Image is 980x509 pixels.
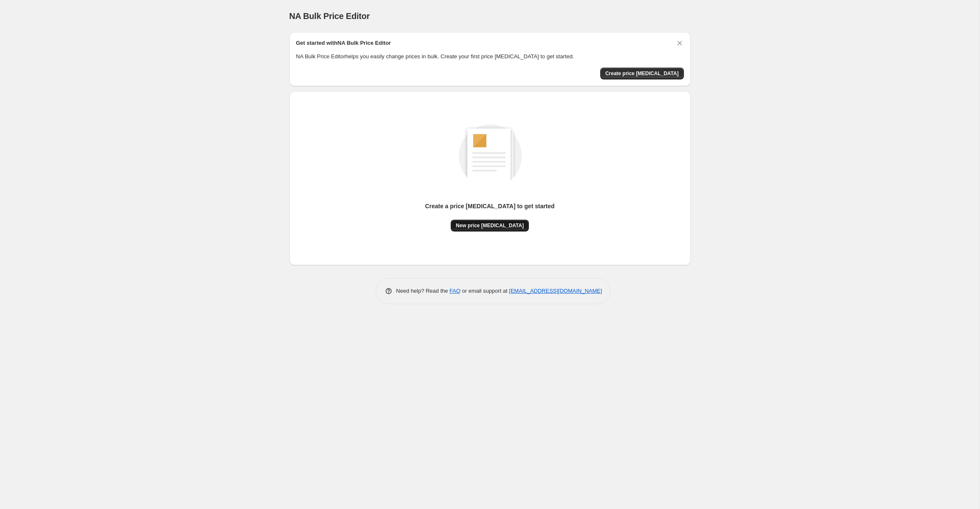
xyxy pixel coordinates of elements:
[289,11,370,21] span: NA Bulk Price Editor
[425,202,555,210] p: Create a price [MEDICAL_DATA] to get started
[451,220,529,231] button: New price [MEDICAL_DATA]
[396,288,450,294] span: Need help? Read the
[675,39,684,47] button: Dismiss card
[600,68,684,79] button: Create price change job
[509,288,602,294] a: [EMAIL_ADDRESS][DOMAIN_NAME]
[605,70,679,77] span: Create price [MEDICAL_DATA]
[460,288,509,294] span: or email support at
[296,52,684,61] p: NA Bulk Price Editor helps you easily change prices in bulk. Create your first price [MEDICAL_DAT...
[296,39,391,47] h2: Get started with NA Bulk Price Editor
[456,222,524,229] span: New price [MEDICAL_DATA]
[449,288,460,294] a: FAQ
